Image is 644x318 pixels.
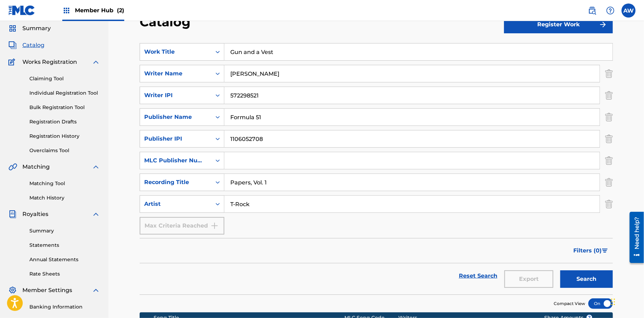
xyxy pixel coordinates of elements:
[605,130,613,148] img: Delete Criterion
[455,268,501,284] a: Reset Search
[504,16,613,33] button: Register Work
[611,291,615,312] div: Drag
[8,286,17,295] img: Member Settings
[22,41,44,49] span: Catalog
[554,300,585,307] span: Compact View
[92,163,100,171] img: expand
[8,24,17,33] img: Summary
[603,4,617,18] div: Help
[29,89,100,97] a: Individual Registration Tool
[8,24,51,33] a: SummarySummary
[605,108,613,126] img: Delete Criterion
[8,5,35,15] img: MLC Logo
[8,41,44,49] a: CatalogCatalog
[599,20,607,29] img: f7272a7cc735f4ea7f67.svg
[29,256,100,263] a: Annual Statements
[569,242,613,259] button: Filters (0)
[29,227,100,235] a: Summary
[117,7,124,14] span: (2)
[140,43,613,295] form: Search Form
[605,195,613,213] img: Delete Criterion
[144,48,207,56] div: Work Title
[605,87,613,104] img: Delete Criterion
[29,104,100,111] a: Bulk Registration Tool
[622,4,636,18] div: User Menu
[8,58,17,66] img: Works Registration
[588,6,596,15] img: search
[75,6,124,14] span: Member Hub
[22,210,48,218] span: Royalties
[605,65,613,82] img: Delete Criterion
[605,174,613,191] img: Delete Criterion
[92,286,100,295] img: expand
[92,58,100,66] img: expand
[585,4,599,18] a: Public Search
[8,163,17,171] img: Matching
[560,270,613,288] button: Search
[29,147,100,154] a: Overclaims Tool
[29,303,100,311] a: Banking Information
[573,246,602,255] span: Filters ( 0 )
[144,69,207,78] div: Writer Name
[605,152,613,169] img: Delete Criterion
[606,6,615,15] img: help
[22,286,72,295] span: Member Settings
[624,209,644,265] iframe: Resource Center
[29,194,100,202] a: Match History
[602,249,608,253] img: filter
[8,41,17,49] img: Catalog
[609,284,644,318] iframe: Chat Widget
[22,24,51,33] span: Summary
[29,270,100,278] a: Rate Sheets
[144,178,207,187] div: Recording Title
[29,242,100,249] a: Statements
[29,75,100,82] a: Claiming Tool
[62,6,71,15] img: Top Rightsholders
[92,210,100,218] img: expand
[144,91,207,100] div: Writer IPI
[144,200,207,208] div: Artist
[144,113,207,121] div: Publisher Name
[22,163,50,171] span: Matching
[144,135,207,143] div: Publisher IPI
[29,118,100,126] a: Registration Drafts
[140,14,194,30] h2: Catalog
[22,58,77,66] span: Works Registration
[8,210,17,218] img: Royalties
[144,156,207,165] div: MLC Publisher Number
[29,133,100,140] a: Registration History
[29,180,100,187] a: Matching Tool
